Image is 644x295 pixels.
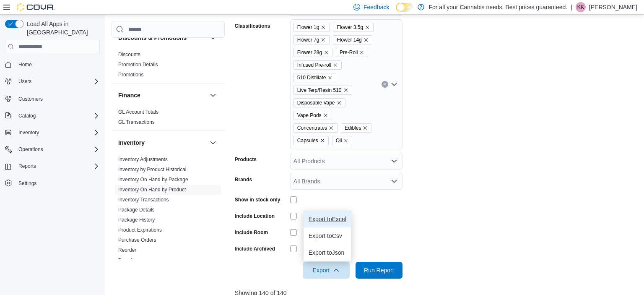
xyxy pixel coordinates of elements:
span: Flower 28g [293,48,332,57]
span: Settings [15,178,100,188]
span: Inventory Adjustments [118,156,168,163]
span: Inventory [18,129,39,136]
button: Export toJson [304,244,351,261]
button: Remove Edibles from selection in this group [363,125,368,131]
button: Remove Live Terp/Resin 510 from selection in this group [343,88,348,93]
button: Remove Concentrates from selection in this group [329,125,334,131]
label: Include Location [235,213,275,219]
a: Inventory by Product Historical [118,167,187,172]
span: Infused Pre-roll [293,60,342,70]
span: Flower 3.5g [337,23,363,31]
span: Vape Pods [297,111,322,120]
span: Product Expirations [118,227,162,233]
button: Catalog [2,110,103,122]
button: Run Report [356,262,402,279]
span: Disposable Vape [297,99,335,107]
button: Open list of options [391,178,397,185]
label: Show in stock only [235,196,280,203]
button: Finance [118,91,206,99]
button: Home [2,58,103,70]
span: GL Transactions [118,119,155,125]
label: Brands [235,176,252,183]
span: Inventory Transactions [118,196,169,203]
button: Finance [208,90,218,100]
p: For all your Cannabis needs. Best prices guaranteed. [428,2,567,12]
a: Inventory On Hand by Package [118,177,188,183]
a: Settings [15,178,40,188]
button: Users [15,76,35,86]
a: GL Transactions [118,119,155,125]
a: Inventory Adjustments [118,157,168,162]
span: Catalog [18,112,36,119]
button: Open list of options [391,158,397,164]
span: Operations [18,146,43,153]
button: Export toExcel [304,211,351,227]
label: Classifications [235,23,270,29]
button: Customers [2,92,103,104]
button: Inventory [208,138,218,148]
span: Flower 28g [297,48,322,57]
a: Package History [118,217,155,223]
span: Oil [332,136,353,145]
span: Capsules [293,136,329,145]
button: Settings [2,177,103,189]
button: Export toCsv [304,227,351,244]
span: Flower 1g [297,23,319,31]
button: Inventory [2,127,103,138]
a: Promotions [118,72,144,78]
h3: Finance [118,91,140,99]
button: Discounts & Promotions [118,34,206,42]
label: Products [235,156,257,163]
a: GL Account Totals [118,109,158,115]
a: Package Details [118,207,155,213]
a: Transfers [118,257,139,263]
button: Remove Flower 28g from selection in this group [324,50,329,55]
span: Promotion Details [118,61,158,68]
label: Include Room [235,229,268,236]
span: Live Terp/Resin 510 [293,86,352,95]
button: Remove Infused Pre-roll from selection in this group [333,63,338,68]
a: Customers [15,94,46,104]
a: Inventory On Hand by Product [118,187,186,193]
span: Transfers [118,257,139,264]
span: Run Report [364,266,394,274]
span: Reorder [118,247,136,253]
span: Capsules [297,136,318,145]
button: Export [303,262,350,279]
div: Discounts & Promotions [112,50,225,83]
button: Open list of options [391,81,397,88]
span: Pre-Roll [340,48,358,57]
button: Users [2,76,103,87]
a: Inventory Transactions [118,197,169,203]
p: | [571,2,572,12]
span: Promotions [118,71,144,78]
span: 510 Distillate [297,73,326,82]
h3: Inventory [118,138,145,147]
span: Pre-Roll [336,48,368,57]
button: Catalog [15,111,39,121]
span: Customers [18,96,43,102]
a: Discounts [118,52,140,57]
span: Export [308,262,345,279]
a: Reorder [118,247,136,253]
span: Live Terp/Resin 510 [297,86,342,94]
span: Edibles [341,123,371,133]
button: Operations [15,144,47,154]
span: Export to Json [309,249,346,256]
span: Concentrates [293,123,338,133]
button: Inventory [118,138,206,147]
div: Finance [112,107,225,131]
button: Remove Pre-Roll from selection in this group [359,50,364,55]
div: Kate Kerschner [576,2,586,12]
span: Load All Apps in [GEOGRAPHIC_DATA] [23,20,100,37]
button: Clear input [382,81,388,88]
span: Flower 7g [293,35,330,44]
button: Remove Disposable Vape from selection in this group [337,100,342,105]
button: Remove Capsules from selection in this group [320,138,325,143]
span: Flower 7g [297,36,319,44]
span: Export to Csv [309,232,346,239]
span: Flower 3.5g [333,23,374,32]
span: Concentrates [297,124,327,132]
